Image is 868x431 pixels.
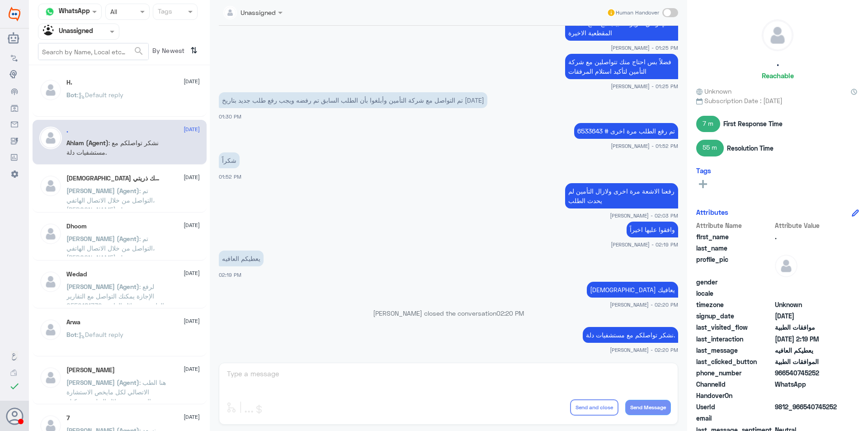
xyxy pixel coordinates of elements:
[66,91,77,99] span: Bot
[190,43,198,58] i: ⇅
[696,300,773,309] span: timezone
[775,221,840,230] span: Attribute Value
[727,143,774,153] span: Resolution Time
[66,79,72,86] h5: H.
[66,139,108,147] span: Ahlam (Agent)
[696,96,859,105] span: Subscription Date : [DATE]
[66,175,160,182] h5: اللهم استودعتك ذريتي
[565,183,678,208] p: 28/9/2025, 2:03 PM
[156,6,172,18] div: Tags
[762,71,794,80] h6: Reachable
[66,414,70,422] h5: 7
[775,334,840,344] span: 2025-09-28T11:19:46.525Z
[39,175,62,197] img: defaultAdmin.png
[696,346,773,355] span: last_message
[611,142,678,150] span: [PERSON_NAME] - 01:52 PM
[219,174,241,180] span: 01:52 PM
[627,222,678,237] p: 28/9/2025, 2:19 PM
[39,127,62,149] img: defaultAdmin.png
[696,166,711,175] h6: Tags
[66,379,139,386] span: [PERSON_NAME] (Agent)
[66,283,164,309] span: : لرفع الإجازة يمكنك التواصل مع التقارير الطبيه من خلال الواتس 0550181732
[696,221,773,230] span: Attribute Name
[696,86,731,96] span: Unknown
[616,9,659,17] span: Human Handover
[696,255,773,275] span: profile_pic
[133,44,144,59] button: search
[66,187,139,194] span: [PERSON_NAME] (Agent)
[219,308,678,318] p: [PERSON_NAME] closed the conversation
[775,357,840,366] span: الموافقات الطبية
[696,413,773,423] span: email
[184,173,200,181] span: [DATE]
[610,346,678,354] span: [PERSON_NAME] - 02:20 PM
[775,277,840,287] span: null
[775,391,840,400] span: null
[610,212,678,219] span: [PERSON_NAME] - 02:03 PM
[66,366,115,374] h5: ابو يزن
[611,44,678,52] span: [PERSON_NAME] - 01:25 PM
[570,399,618,416] button: Send and close
[777,58,779,68] h5: .
[775,379,840,389] span: 2
[775,322,840,332] span: موافقات الطبية
[565,54,678,79] p: 28/9/2025, 1:25 PM
[696,334,773,344] span: last_interaction
[696,289,773,298] span: locale
[66,223,87,230] h5: Dhoom
[610,301,678,308] span: [PERSON_NAME] - 02:20 PM
[696,243,773,253] span: last_name
[696,208,728,216] h6: Attributes
[9,381,20,392] i: check
[77,331,123,338] span: : Default reply
[184,269,200,277] span: [DATE]
[696,379,773,389] span: ChannelId
[611,82,678,90] span: [PERSON_NAME] - 01:25 PM
[775,368,840,378] span: 966540745252
[66,235,155,261] span: : تم التواصل من خلال الاتصال الهاتفي، [PERSON_NAME] بخدمتك
[762,20,793,51] img: defaultAdmin.png
[775,255,797,277] img: defaultAdmin.png
[66,331,77,338] span: Bot
[39,318,62,341] img: defaultAdmin.png
[184,125,200,133] span: [DATE]
[696,357,773,366] span: last_clicked_button
[696,232,773,242] span: first_name
[696,140,724,156] span: 55 m
[696,116,720,132] span: 7 m
[9,7,20,21] img: Widebot Logo
[184,317,200,325] span: [DATE]
[43,5,57,19] img: whatsapp.png
[696,311,773,321] span: signup_date
[775,289,840,298] span: null
[775,402,840,412] span: 9812_966540745252
[39,223,62,245] img: defaultAdmin.png
[696,402,773,412] span: UserId
[565,15,678,41] p: 28/9/2025, 1:25 PM
[66,270,87,278] h5: Wedad
[496,309,524,317] span: 02:20 PM
[775,346,840,355] span: يعطيكم العافيه
[184,221,200,229] span: [DATE]
[219,152,240,168] p: 28/9/2025, 1:52 PM
[583,327,678,343] p: 28/9/2025, 2:20 PM
[38,43,148,60] input: Search by Name, Local etc…
[219,251,264,266] p: 28/9/2025, 2:19 PM
[696,391,773,400] span: HandoverOn
[39,366,62,389] img: defaultAdmin.png
[6,407,23,425] button: Avatar
[66,187,155,213] span: : تم التواصل من خلال الاتصال الهاتفي، [PERSON_NAME] بخدمتك
[696,322,773,332] span: last_visited_flow
[723,119,783,128] span: First Response Time
[66,139,159,156] span: : نشكر تواصلكم مع مستشفيات دلة.
[611,241,678,248] span: [PERSON_NAME] - 02:19 PM
[587,282,678,298] p: 28/9/2025, 2:20 PM
[184,413,200,421] span: [DATE]
[625,400,671,415] button: Send Message
[574,123,678,139] p: 28/9/2025, 1:52 PM
[219,92,487,108] p: 28/9/2025, 1:30 PM
[775,413,840,423] span: null
[66,283,139,290] span: [PERSON_NAME] (Agent)
[39,270,62,293] img: defaultAdmin.png
[219,272,241,278] span: 02:19 PM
